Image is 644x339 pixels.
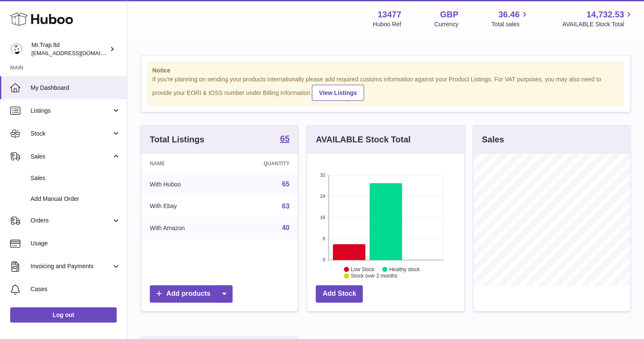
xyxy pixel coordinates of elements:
[152,75,619,101] div: If you're planning on sending your products internationally please add required customs informati...
[141,154,227,173] th: Name
[282,181,290,188] a: 65
[351,266,375,272] text: Low Stock
[320,215,325,220] text: 16
[280,134,289,143] strong: 65
[31,262,112,270] span: Invoicing and Payments
[31,174,120,182] span: Sales
[31,84,120,92] span: My Dashboard
[351,273,397,279] text: Stock over 2 months
[440,9,458,20] strong: GBP
[323,236,325,241] text: 8
[31,285,120,293] span: Cases
[141,195,227,217] td: With Ebay
[320,194,325,199] text: 24
[491,9,529,28] a: 36.46 Total sales
[31,50,125,56] span: [EMAIL_ADDRESS][DOMAIN_NAME]
[31,239,120,247] span: Usage
[316,285,363,303] a: Add Stock
[10,307,117,322] a: Log out
[280,134,289,144] a: 65
[434,20,459,28] div: Currency
[562,20,634,28] span: AVAILABLE Stock Total
[586,9,624,20] span: 14,732.53
[31,107,112,115] span: Listings
[10,43,23,56] img: office@grabacz.eu
[312,85,364,101] a: View Listings
[31,130,112,138] span: Stock
[227,154,298,173] th: Quantity
[323,257,325,262] text: 0
[320,172,325,178] text: 32
[498,9,519,20] span: 36.46
[141,173,227,195] td: With Huboo
[31,41,108,57] div: Mr.Trap ltd
[562,9,634,28] a: 14,732.53 AVAILABLE Stock Total
[150,134,204,145] h3: Total Listings
[31,195,120,203] span: Add Manual Order
[373,20,401,28] div: Huboo Ref
[31,217,112,225] span: Orders
[389,266,420,272] text: Healthy stock
[150,285,232,303] a: Add products
[316,134,410,145] h3: AVAILABLE Stock Total
[491,20,529,28] span: Total sales
[152,67,619,75] strong: Notice
[482,134,504,145] h3: Sales
[378,9,401,20] strong: 13477
[141,217,227,239] td: With Amazon
[31,153,112,161] span: Sales
[282,224,290,231] a: 40
[282,203,290,210] a: 63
